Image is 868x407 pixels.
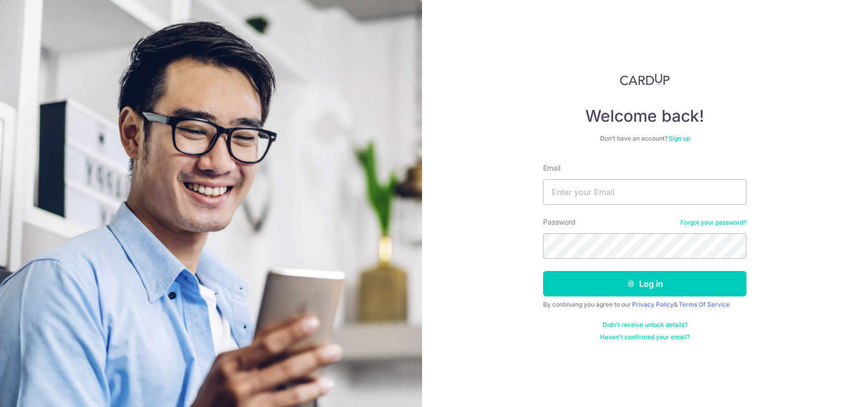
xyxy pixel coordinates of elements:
[543,301,746,309] div: By continuing you agree to our &
[543,134,746,143] div: Don’t have an account?
[620,73,670,86] img: CardUp Logo
[543,163,560,173] label: Email
[543,217,576,227] label: Password
[669,134,690,142] a: Sign up
[632,301,674,308] a: Privacy Policy
[543,106,746,126] h4: Welcome back!
[600,333,690,341] a: Haven't confirmed your email?
[679,301,730,308] a: Terms Of Service
[680,219,746,227] a: Forgot your password?
[543,271,746,296] button: Log in
[543,179,746,205] input: Enter your Email
[603,321,687,329] a: Didn't receive unlock details?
